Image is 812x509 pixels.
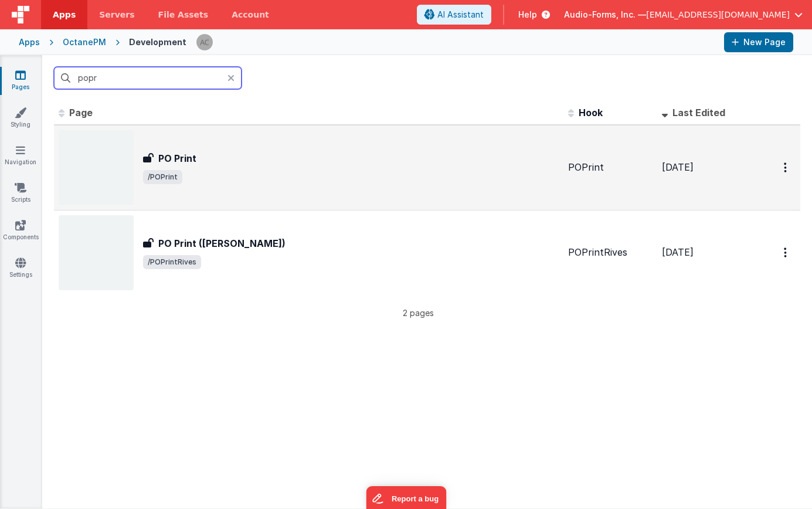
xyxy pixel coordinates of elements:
[579,107,603,118] span: Hook
[158,151,196,165] h3: PO Print
[672,107,725,118] span: Last Edited
[129,36,186,48] div: Development
[564,9,803,21] button: Audio-Forms, Inc. — [EMAIL_ADDRESS][DOMAIN_NAME]
[646,9,790,21] span: [EMAIL_ADDRESS][DOMAIN_NAME]
[54,67,242,89] input: Search pages, id's ...
[158,9,209,21] span: File Assets
[662,161,694,173] span: [DATE]
[63,36,106,48] div: OctanePM
[568,161,653,174] div: POPrint
[196,34,213,50] img: e1205bf731cae5f591faad8638e24ab9
[19,36,40,48] div: Apps
[53,9,76,21] span: Apps
[518,9,537,21] span: Help
[54,307,783,319] p: 2 pages
[417,5,491,25] button: AI Assistant
[143,170,182,184] span: /POPrint
[724,32,793,52] button: New Page
[662,246,694,258] span: [DATE]
[777,240,796,264] button: Options
[69,107,93,118] span: Page
[564,9,646,21] span: Audio-Forms, Inc. —
[143,255,201,269] span: /POPrintRives
[777,155,796,179] button: Options
[437,9,484,21] span: AI Assistant
[99,9,134,21] span: Servers
[158,236,286,250] h3: PO Print ([PERSON_NAME])
[568,246,653,259] div: POPrintRives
